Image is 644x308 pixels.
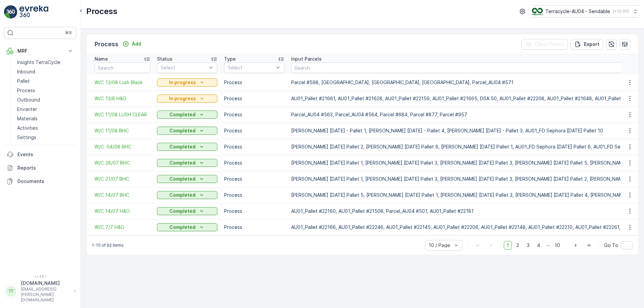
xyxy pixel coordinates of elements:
span: 3 [524,241,533,250]
a: W/C 13/08 Lush Black [95,79,150,86]
button: Completed [157,191,217,199]
button: TT[DOMAIN_NAME][EMAIL_ADDRESS][PERSON_NAME][DOMAIN_NAME] [4,280,76,303]
p: Materials [17,115,38,122]
p: Completed [169,160,196,166]
td: Process [221,171,288,187]
a: Settings [14,133,76,142]
p: In progress [169,95,196,102]
a: W/C 04/08 BHC [95,143,150,150]
p: Completed [169,143,196,150]
p: Inbound [17,68,35,75]
p: Select [228,64,274,71]
a: Insights TerraCycle [14,58,76,67]
td: Process [221,219,288,235]
p: Completed [169,127,196,134]
p: Export [584,41,599,48]
p: Clear Filters [535,41,564,48]
button: MRF [4,44,76,58]
img: logo_light-DOdMpM7g.png [19,5,48,19]
a: Activities [14,123,76,133]
td: Process [221,187,288,203]
p: Envanter [17,106,37,113]
button: Export [571,39,603,50]
p: Documents [17,178,74,185]
button: In progress [157,78,217,86]
p: Reports [17,165,74,171]
td: Process [221,123,288,139]
span: v 1.48.1 [4,274,76,279]
button: In progress [157,95,217,103]
a: W/C 11/08 BHC [95,127,150,134]
p: Insights TerraCycle [17,59,60,66]
p: Add [132,41,141,47]
td: Process [221,203,288,219]
p: Status [157,56,172,62]
input: Search [95,62,150,73]
a: W/C 28/07 BHC [95,160,150,166]
button: Completed [157,159,217,167]
p: ( +10:00 ) [613,9,629,14]
p: Completed [169,208,196,214]
p: [EMAIL_ADDRESS][PERSON_NAME][DOMAIN_NAME] [21,287,70,303]
p: Completed [169,111,196,118]
button: Completed [157,223,217,231]
a: Process [14,86,76,95]
button: Completed [157,127,217,135]
span: 4 [534,241,543,250]
a: W/C 13/8 H&O [95,95,150,102]
img: terracycle_logo.png [532,8,543,15]
td: Process [221,107,288,123]
a: W/C 21/07 BHC [95,176,150,182]
p: Select [161,64,207,71]
span: 1 [504,241,512,250]
p: Process [86,6,117,17]
button: Terracycle-AU04 - Sendable(+10:00) [532,5,639,17]
p: In progress [169,79,196,86]
a: Inbound [14,67,76,76]
p: Name [95,56,108,62]
span: 2 [513,241,522,250]
td: Process [221,139,288,155]
a: Materials [14,114,76,123]
a: W/C 11/08 LUSH CLEAR [95,111,150,118]
p: Outbound [17,97,40,103]
p: ⌘B [65,30,72,36]
button: Add [120,40,144,48]
button: Clear Filters [521,39,568,50]
p: Activities [17,125,38,131]
p: MRF [17,48,63,54]
p: Completed [169,176,196,182]
span: 10 [552,241,563,250]
p: Process [95,40,118,49]
td: Process [221,90,288,107]
td: Process [221,74,288,90]
a: Reports [4,161,76,175]
p: Terracycle-AU04 - Sendable [545,8,610,15]
span: Go To [604,242,618,249]
p: Settings [17,134,36,141]
a: W/C 7/7 H&O [95,224,150,231]
button: Completed [157,207,217,215]
p: [DOMAIN_NAME] [21,280,70,287]
a: W/C 14/07 BHC [95,192,150,198]
div: TT [6,286,16,297]
p: Type [224,56,236,62]
a: Documents [4,175,76,188]
button: Completed [157,175,217,183]
a: Pallet [14,76,76,86]
button: Completed [157,111,217,119]
a: Envanter [14,105,76,114]
button: Completed [157,143,217,151]
p: Events [17,151,74,158]
p: Pallet [17,78,30,84]
p: Completed [169,224,196,231]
